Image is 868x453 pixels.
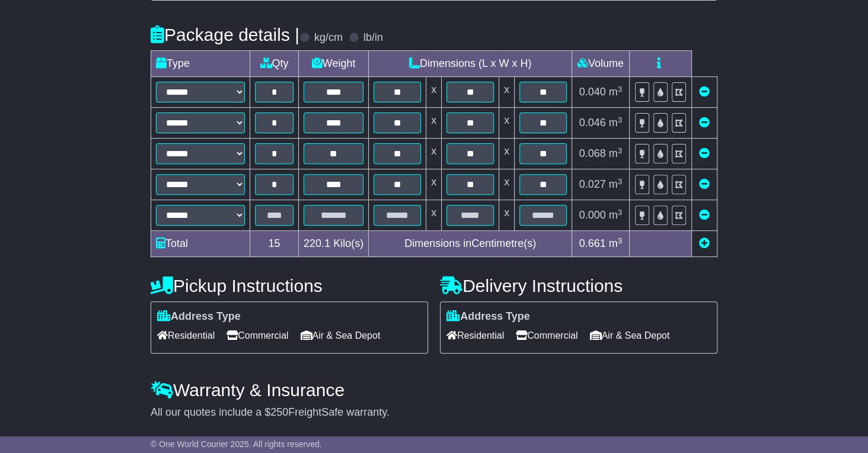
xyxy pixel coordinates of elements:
td: x [499,108,515,139]
td: Volume [572,51,629,77]
td: Total [151,231,250,257]
a: Remove this item [699,209,710,221]
span: 0.068 [579,147,606,159]
td: Dimensions (L x W x H) [369,51,572,77]
a: Add new item [699,237,710,249]
span: Residential [157,326,215,345]
td: x [426,139,442,169]
td: Weight [299,51,369,77]
span: m [609,178,623,190]
label: Address Type [446,310,530,323]
h4: Warranty & Insurance [151,380,717,400]
td: x [499,200,515,231]
td: x [499,169,515,200]
span: Residential [446,326,504,345]
a: Remove this item [699,86,710,98]
span: 0.027 [579,178,606,190]
h4: Package details | [151,25,299,44]
a: Remove this item [699,117,710,128]
span: Air & Sea Depot [590,326,670,345]
sup: 3 [618,85,623,94]
td: x [426,169,442,200]
h4: Delivery Instructions [440,276,717,295]
div: All our quotes include a $ FreightSafe warranty. [151,406,717,419]
td: 15 [250,231,299,257]
td: x [499,77,515,108]
sup: 3 [618,208,623,217]
span: m [609,147,623,159]
sup: 3 [618,146,623,155]
span: m [609,237,623,249]
td: Qty [250,51,299,77]
span: 0.661 [579,237,606,249]
span: 0.000 [579,209,606,221]
td: x [426,77,442,108]
label: kg/cm [314,31,343,44]
sup: 3 [618,177,623,186]
span: m [609,209,623,221]
td: Kilo(s) [299,231,369,257]
label: Address Type [157,310,241,323]
span: 250 [270,406,288,418]
sup: 3 [618,236,623,245]
h4: Pickup Instructions [151,276,428,295]
span: Commercial [516,326,577,345]
a: Remove this item [699,178,710,190]
sup: 3 [618,115,623,124]
a: Remove this item [699,147,710,159]
td: x [426,108,442,139]
span: m [609,86,623,98]
span: 220.1 [304,237,330,249]
span: Air & Sea Depot [301,326,381,345]
span: © One World Courier 2025. All rights reserved. [151,439,322,449]
span: 0.046 [579,117,606,128]
td: Type [151,51,250,77]
td: x [426,200,442,231]
td: Dimensions in Centimetre(s) [369,231,572,257]
label: lb/in [363,31,383,44]
span: m [609,117,623,128]
td: x [499,139,515,169]
span: Commercial [226,326,288,345]
span: 0.040 [579,86,606,98]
